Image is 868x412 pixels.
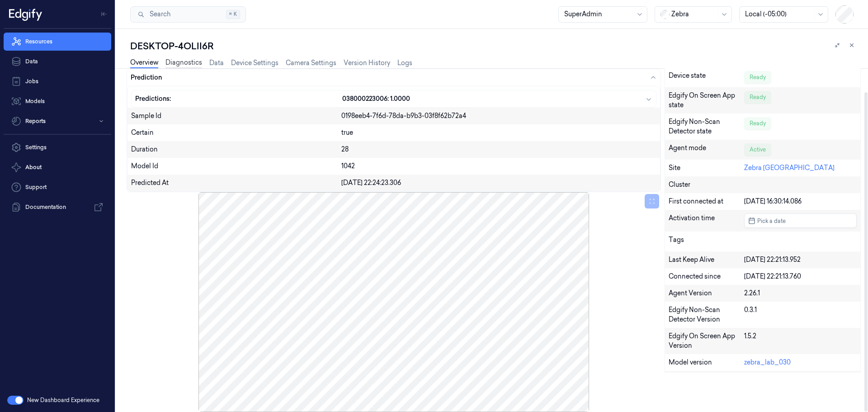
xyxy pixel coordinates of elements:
a: Logs [397,58,412,68]
a: zebra_lab_030 [744,358,791,366]
div: Connected since [669,272,744,281]
div: Sample Id [131,111,341,121]
div: [DATE] 22:21:13.952 [744,255,857,265]
div: true [341,128,656,137]
div: Model version [669,358,744,367]
div: Edgify Non-Scan Detector state [669,117,744,136]
a: Diagnostics [165,58,202,68]
a: Overview [130,58,158,68]
div: 1042 [341,161,656,171]
div: Tags [669,235,744,248]
div: Prediction [131,73,162,82]
a: Version History [344,58,390,68]
div: Cluster [669,180,857,189]
div: Device state [669,71,744,84]
div: Duration [131,145,341,154]
div: Predicted At [131,178,341,188]
button: Search⌘K [130,6,246,23]
span: 038000223006: 1.0000 [342,94,410,103]
div: 0.3.1 [744,305,857,324]
div: Ready [744,91,771,104]
div: Site [669,163,744,173]
a: Data [209,58,224,68]
div: [DATE] 22:21:13.760 [744,272,857,281]
button: Predictions:038000223006: 1.0000 [132,90,656,107]
div: Active [744,143,771,156]
div: [DATE] 22:24:23.306 [341,178,656,188]
span: Pick a date [755,217,786,225]
a: Settings [4,138,111,156]
button: Prediction [127,69,660,86]
div: Edgify Non-Scan Detector Version [669,305,744,324]
a: Camera Settings [286,58,336,68]
a: Support [4,178,111,196]
a: Data [4,52,111,71]
button: About [4,158,111,176]
button: Pick a date [744,213,857,228]
div: First connected at [669,197,744,206]
div: Agent Version [669,289,744,298]
div: Edgify On Screen App Version [669,331,744,350]
div: 0198eeb4-7f6d-78da-b9b3-03f8f62b72a4 [341,111,656,121]
div: Edgify On Screen App state [669,91,744,110]
div: Model Id [131,161,341,171]
div: 2.26.1 [744,289,857,298]
a: Device Settings [231,58,278,68]
a: Documentation [4,198,111,216]
div: Last Keep Alive [669,255,744,265]
a: Models [4,92,111,110]
div: Activation time [669,213,744,228]
a: Resources [4,33,111,51]
span: Search [146,9,170,19]
div: 28 [341,145,656,154]
div: Certain [131,128,341,137]
div: [DATE] 16:30:14.086 [744,197,857,206]
button: Reports [4,112,111,130]
div: Ready [744,117,771,130]
button: Toggle Navigation [97,7,111,21]
a: Jobs [4,72,111,90]
div: Agent mode [669,143,744,156]
div: 1.5.2 [744,331,857,350]
a: Zebra [GEOGRAPHIC_DATA] [744,164,835,172]
div: Ready [744,71,771,84]
div: Prediction [127,86,660,192]
div: Predictions: [135,94,342,104]
div: DESKTOP-4OLII6R [130,40,861,52]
